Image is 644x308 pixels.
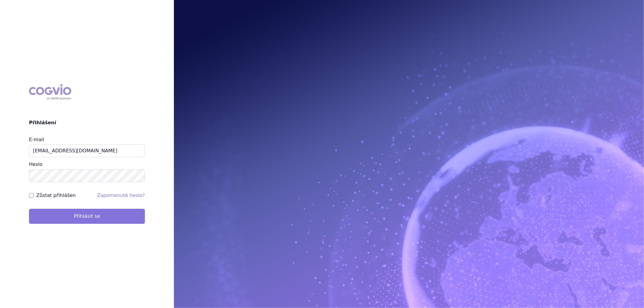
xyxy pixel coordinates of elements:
[29,209,145,224] button: Přihlásit se
[29,137,44,142] label: E-mail
[29,119,145,126] h2: Přihlášení
[29,84,71,100] div: COGVIO
[29,161,42,167] label: Heslo
[36,192,76,199] label: Zůstat přihlášen
[97,192,145,198] a: Zapomenuté heslo?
